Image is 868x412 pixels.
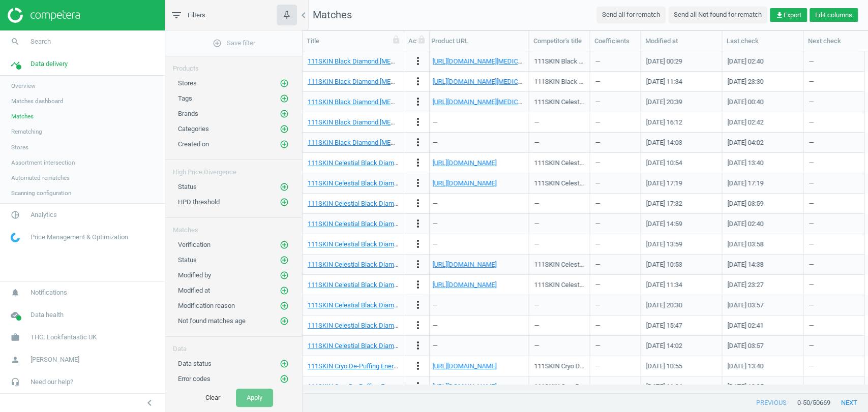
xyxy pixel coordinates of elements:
div: — [595,276,635,294]
div: [DATE] 03:58 [727,235,798,253]
span: Matches [11,112,34,120]
a: [URL][DOMAIN_NAME][MEDICAL_DATA] [432,98,546,106]
div: — [809,134,859,151]
span: Assortment intersection [11,159,75,167]
button: more_vert [412,177,424,190]
i: more_vert [412,75,424,87]
a: 111SKIN Celestial Black Diamond Eye Mask - Box 48ml [308,159,466,167]
div: — [432,316,523,334]
div: 111SKIN Cryo De-Puffing Facial Mask - Energizing Eye Mask 150ml [534,382,584,391]
div: — [809,113,859,131]
div: [DATE] 02:42 [727,113,798,131]
i: more_vert [412,217,424,230]
i: add_circle_outline [280,316,289,326]
button: more_vert [412,360,424,373]
span: [PERSON_NAME] [31,355,79,364]
a: 111SKIN Cryo De-Puffing Energy Mask Box (Pack of 5) [308,362,464,370]
button: add_circle_outline [279,124,289,134]
button: add_circle_outline [279,316,289,326]
button: add_circle_outline [279,93,289,104]
button: add_circle_outline [279,182,289,192]
a: 111SKIN Black Diamond [MEDICAL_DATA] Oil 30ml [308,78,454,85]
div: — [595,73,635,90]
a: [URL][DOMAIN_NAME] [432,159,496,167]
i: more_vert [412,156,424,169]
div: — [534,215,584,233]
button: more_vert [412,55,424,68]
div: [DATE] 13:40 [727,154,798,172]
span: Status [178,183,197,191]
button: more_vert [412,278,424,292]
span: Price Management & Optimization [31,233,128,242]
i: headset_mic [6,372,25,392]
button: more_vert [412,217,424,231]
button: more_vert [412,75,424,88]
div: — [595,256,635,273]
i: chevron_left [143,397,156,409]
div: Matches [165,218,302,235]
div: — [432,195,523,212]
div: [DATE] 13:59 [646,235,716,253]
a: [URL][DOMAIN_NAME] [432,362,496,370]
div: [DATE] 03:57 [727,296,798,314]
span: Search [31,37,51,46]
div: 111SKIN Celestial Black Diamond Lifting and Firming Mask [534,260,584,269]
img: wGWNvw8QSZomAAAAABJRU5ErkJggg== [11,233,20,242]
div: — [595,235,635,253]
div: — [809,377,859,395]
a: 111SKIN Celestial Black Diamond Eye Mask - Box 48ml [308,240,466,248]
a: [URL][DOMAIN_NAME][MEDICAL_DATA] [432,78,546,85]
i: more_vert [412,55,424,67]
i: chevron_left [297,9,310,21]
div: — [595,113,635,131]
div: Modified at [645,37,717,46]
div: — [809,215,859,233]
span: Rematching [11,128,42,136]
div: [DATE] 11:34 [646,73,716,90]
a: [URL][DOMAIN_NAME][MEDICAL_DATA] [432,57,546,65]
i: add_circle_outline [280,359,289,368]
button: more_vert [412,319,424,332]
i: cloud_done [6,305,25,325]
div: [DATE] 00:40 [727,93,798,111]
div: — [595,52,635,70]
div: [DATE] 23:30 [727,73,798,90]
a: 111SKIN Black Diamond [MEDICAL_DATA] Oil 30ml [308,118,454,126]
div: [DATE] 03:59 [727,195,798,212]
i: add_circle_outline [280,182,289,192]
a: 111SKIN Celestial Black Diamond Eye Mask - Box 48ml [308,200,466,207]
div: [DATE] 14:02 [646,337,716,355]
div: — [534,195,584,212]
div: [DATE] 11:34 [646,377,716,395]
button: more_vert [412,197,424,210]
i: more_vert [412,116,424,128]
span: Overview [11,82,36,90]
i: more_vert [412,258,424,270]
div: 111SKIN Black Diamond [MEDICAL_DATA] Oil [534,57,584,66]
div: [DATE] 17:19 [646,174,716,192]
div: — [595,134,635,151]
button: add_circle_outline [279,374,289,384]
button: more_vert [412,339,424,353]
a: 111SKIN Celestial Black Diamond Lifting and Firming Treatment Mask Box 155 ml [308,261,542,268]
button: more_vert [412,238,424,251]
div: [DATE] 10:54 [646,154,716,172]
div: — [809,357,859,375]
div: 111SKIN Celestial Black Diamond [MEDICAL_DATA] Oil, 30ml [534,98,584,107]
i: add_circle_outline [280,109,289,118]
button: add_circle_outline [279,255,289,265]
span: Save filter [213,39,255,48]
div: — [809,93,859,111]
i: work [6,328,25,347]
div: — [595,93,635,111]
i: more_vert [412,238,424,250]
a: 111SKIN Celestial Black Diamond Eye Mask - Box 48ml [308,179,466,187]
i: notifications [6,283,25,302]
div: [DATE] 02:40 [727,215,798,233]
i: more_vert [412,177,424,189]
i: get_app [775,11,784,19]
button: add_circle_outline [279,78,289,88]
div: 111SKIN Black Diamond [MEDICAL_DATA] Oil [534,77,584,86]
span: Matches [313,9,352,21]
a: 111SKIN Black Diamond [MEDICAL_DATA] Oil 30ml [308,139,454,146]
